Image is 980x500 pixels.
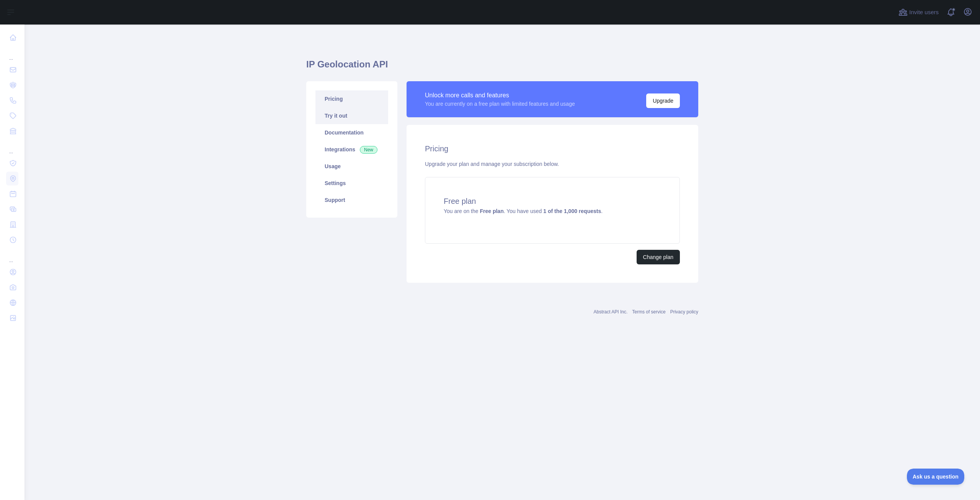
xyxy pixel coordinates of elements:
[480,208,503,214] strong: Free plan
[425,91,575,100] div: Unlock more calls and features
[444,208,603,214] span: You are on the . You have used .
[6,248,18,264] div: ...
[315,175,388,192] a: Settings
[425,160,680,168] div: Upgrade your plan and manage your subscription below.
[594,309,628,315] a: Abstract API Inc.
[6,139,18,155] div: ...
[444,196,661,207] h4: Free plan
[306,58,698,77] h1: IP Geolocation API
[315,107,388,124] a: Try it out
[315,141,388,158] a: Integrations New
[907,469,965,485] iframe: Toggle Customer Support
[425,143,680,154] h2: Pricing
[637,250,680,264] button: Change plan
[315,124,388,141] a: Documentation
[315,90,388,107] a: Pricing
[897,6,940,18] button: Invite users
[360,146,377,154] span: New
[909,8,939,17] span: Invite users
[315,158,388,175] a: Usage
[670,309,698,315] a: Privacy policy
[315,192,388,208] a: Support
[646,93,680,108] button: Upgrade
[6,46,18,61] div: ...
[632,309,665,315] a: Terms of service
[543,208,601,214] strong: 1 of the 1,000 requests
[425,100,575,108] div: You are currently on a free plan with limited features and usage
